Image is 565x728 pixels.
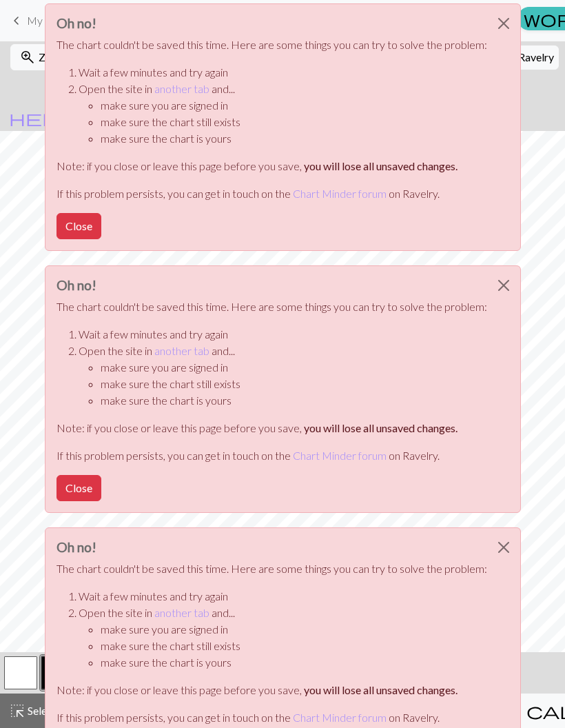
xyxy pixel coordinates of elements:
[79,81,487,147] li: Open the site in and...
[56,277,487,293] h3: Oh no!
[101,130,487,147] li: make sure the chart is yours
[56,420,487,436] p: Note: if you close or leave this page before you save,
[56,560,487,577] p: The chart couldn't be saved this time. Here are some things you can try to solve the problem:
[79,605,487,671] li: Open the site in and...
[154,606,209,619] a: another tab
[56,158,487,174] p: Note: if you close or leave this page before you save,
[304,421,458,434] strong: you will lose all unsaved changes.
[56,299,487,315] p: The chart couldn't be saved this time. Here are some things you can try to solve the problem:
[293,449,387,462] a: Chart Minder forum
[101,654,487,671] li: make sure the chart is yours
[304,683,458,696] strong: you will lose all unsaved changes.
[56,37,487,53] p: The chart couldn't be saved this time. Here are some things you can try to solve the problem:
[56,682,487,698] p: Note: if you close or leave this page before you save,
[101,392,487,409] li: make sure the chart is yours
[293,187,387,200] a: Chart Minder forum
[79,588,487,605] li: Wait a few minutes and try again
[56,475,101,501] button: Close
[154,82,209,95] a: another tab
[154,344,209,357] a: another tab
[487,266,520,305] button: Close
[79,343,487,409] li: Open the site in and...
[56,709,487,726] p: If this problem persists, you can get in touch on the on Ravelry.
[101,97,487,114] li: make sure you are signed in
[487,4,520,43] button: Close
[79,326,487,343] li: Wait a few minutes and try again
[101,621,487,638] li: make sure you are signed in
[56,447,487,464] p: If this problem persists, you can get in touch on the on Ravelry.
[79,64,487,81] li: Wait a few minutes and try again
[101,638,487,654] li: make sure the chart still exists
[56,185,487,202] p: If this problem persists, you can get in touch on the on Ravelry.
[101,359,487,376] li: make sure you are signed in
[487,528,520,567] button: Close
[56,539,487,555] h3: Oh no!
[293,711,387,724] a: Chart Minder forum
[56,213,101,239] button: Close
[101,376,487,392] li: make sure the chart still exists
[101,114,487,130] li: make sure the chart still exists
[56,15,487,31] h3: Oh no!
[304,159,458,172] strong: you will lose all unsaved changes.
